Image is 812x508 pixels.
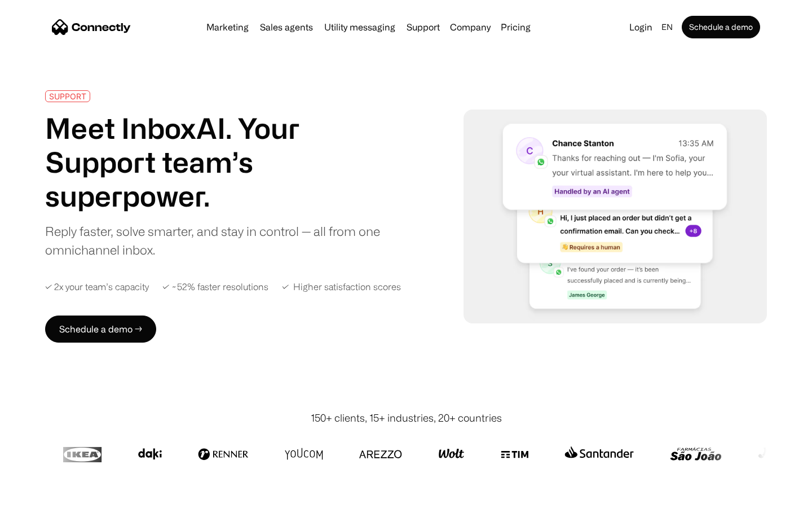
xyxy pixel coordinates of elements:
[682,16,760,38] a: Schedule a demo
[661,19,673,35] div: en
[320,23,400,32] a: Utility messaging
[402,23,444,32] a: Support
[11,487,68,504] aside: Language selected: English
[282,282,401,292] div: ✓ Higher satisfaction scores
[255,23,317,32] a: Sales agents
[45,316,156,343] a: Schedule a demo →
[49,92,86,100] div: SUPPORT
[496,23,535,32] a: Pricing
[23,488,68,504] ul: Language list
[311,410,502,426] div: 150+ clients, 15+ industries, 20+ countries
[45,222,388,259] div: Reply faster, solve smarter, and stay in control — all from one omnichannel inbox.
[202,23,253,32] a: Marketing
[162,282,268,292] div: ✓ ~52% faster resolutions
[450,19,491,35] div: Company
[45,282,149,292] div: ✓ 2x your team’s capacity
[625,19,657,35] a: Login
[45,111,388,213] h1: Meet InboxAI. Your Support team’s superpower.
